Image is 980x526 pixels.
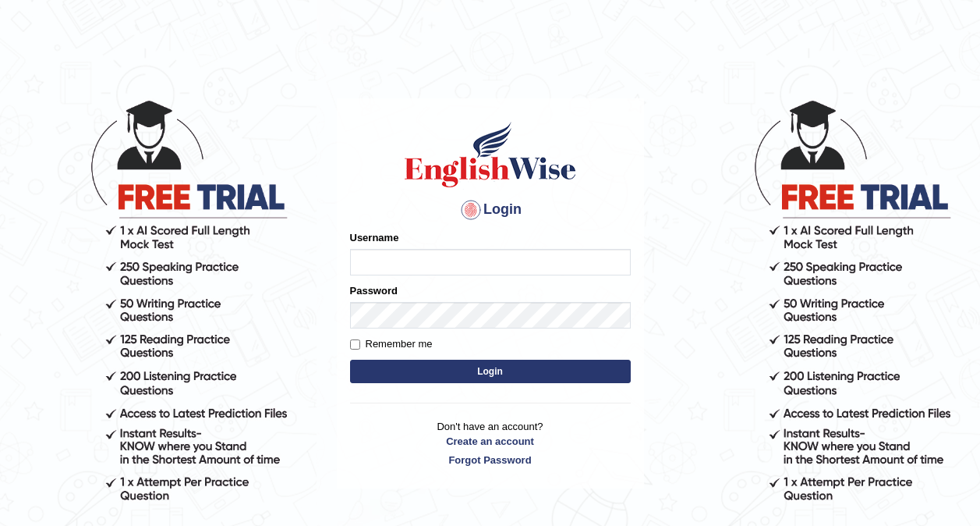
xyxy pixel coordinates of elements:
a: Forgot Password [350,453,631,467]
h4: Login [350,197,631,222]
button: Login [350,360,631,383]
label: Username [350,230,399,245]
img: Logo of English Wise sign in for intelligent practice with AI [402,119,579,190]
p: Don't have an account? [350,419,631,467]
label: Remember me [350,336,433,352]
a: Create an account [350,434,631,449]
input: Remember me [350,339,360,350]
label: Password [350,283,398,298]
